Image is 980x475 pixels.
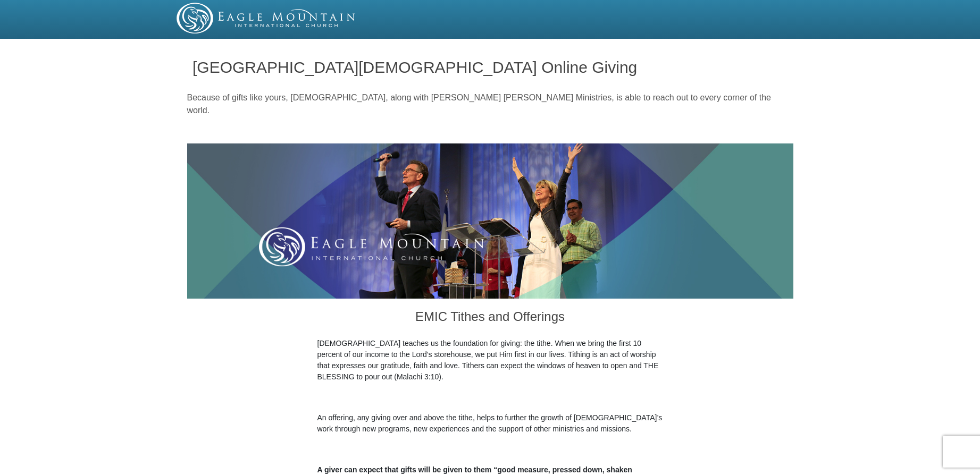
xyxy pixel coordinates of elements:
p: [DEMOGRAPHIC_DATA] teaches us the foundation for giving: the tithe. When we bring the first 10 pe... [317,338,663,383]
img: EMIC [177,3,356,33]
h1: [GEOGRAPHIC_DATA][DEMOGRAPHIC_DATA] Online Giving [192,58,788,76]
h3: EMIC Tithes and Offerings [317,299,663,338]
p: An offering, any giving over and above the tithe, helps to further the growth of [DEMOGRAPHIC_DAT... [317,412,663,435]
p: Because of gifts like yours, [DEMOGRAPHIC_DATA], along with [PERSON_NAME] [PERSON_NAME] Ministrie... [187,91,793,117]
